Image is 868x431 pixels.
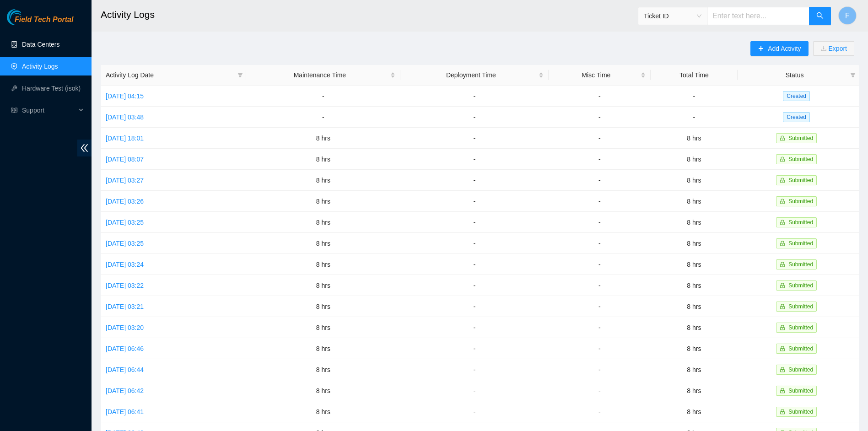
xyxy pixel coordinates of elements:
[400,338,549,359] td: -
[237,72,243,78] span: filter
[22,63,58,70] a: Activity Logs
[106,366,144,373] a: [DATE] 06:44
[651,401,738,422] td: 8 hrs
[246,296,400,317] td: 8 hrs
[22,41,59,48] a: Data Centers
[106,240,144,247] a: [DATE] 03:25
[549,233,650,254] td: -
[106,113,144,121] a: [DATE] 03:48
[780,220,785,225] span: lock
[11,107,17,113] span: read
[838,6,857,25] button: F
[549,86,650,107] td: -
[400,359,549,380] td: -
[246,401,400,422] td: 8 hrs
[651,338,738,359] td: 8 hrs
[106,177,144,184] a: [DATE] 03:27
[246,317,400,338] td: 8 hrs
[400,107,549,128] td: -
[400,233,549,254] td: -
[106,219,144,226] a: [DATE] 03:25
[788,366,813,373] span: Submitted
[246,212,400,233] td: 8 hrs
[780,178,785,183] span: lock
[7,16,73,28] a: Akamai TechnologiesField Tech Portal
[246,170,400,191] td: 8 hrs
[780,241,785,246] span: lock
[780,304,785,309] span: lock
[236,68,245,82] span: filter
[400,296,549,317] td: -
[848,68,857,82] span: filter
[549,317,650,338] td: -
[106,324,144,331] a: [DATE] 03:20
[651,86,738,107] td: -
[788,303,813,310] span: Submitted
[400,86,549,107] td: -
[780,135,785,141] span: lock
[400,275,549,296] td: -
[788,198,813,205] span: Submitted
[788,156,813,162] span: Submitted
[246,338,400,359] td: 8 hrs
[768,43,801,54] span: Add Activity
[400,380,549,401] td: -
[400,254,549,275] td: -
[651,128,738,149] td: 8 hrs
[400,191,549,212] td: -
[651,380,738,401] td: 8 hrs
[549,170,650,191] td: -
[780,367,785,372] span: lock
[549,128,650,149] td: -
[549,275,650,296] td: -
[788,409,813,415] span: Submitted
[780,325,785,330] span: lock
[549,107,650,128] td: -
[106,303,144,310] a: [DATE] 03:21
[549,254,650,275] td: -
[651,317,738,338] td: 8 hrs
[788,324,813,331] span: Submitted
[651,296,738,317] td: 8 hrs
[15,16,73,24] span: Field Tech Portal
[651,275,738,296] td: 8 hrs
[651,191,738,212] td: 8 hrs
[549,401,650,422] td: -
[651,212,738,233] td: 8 hrs
[780,262,785,267] span: lock
[780,283,785,288] span: lock
[651,359,738,380] td: 8 hrs
[106,135,144,142] a: [DATE] 18:01
[400,170,549,191] td: -
[809,7,831,25] button: search
[651,65,738,86] th: Total Time
[788,135,813,141] span: Submitted
[77,140,92,156] span: double-left
[758,45,764,53] span: plus
[788,282,813,289] span: Submitted
[783,91,810,101] span: Created
[246,359,400,380] td: 8 hrs
[549,359,650,380] td: -
[106,92,144,100] a: [DATE] 04:15
[651,254,738,275] td: 8 hrs
[549,380,650,401] td: -
[400,401,549,422] td: -
[246,275,400,296] td: 8 hrs
[549,296,650,317] td: -
[788,388,813,394] span: Submitted
[106,387,144,394] a: [DATE] 06:42
[780,409,785,415] span: lock
[788,261,813,268] span: Submitted
[783,112,810,122] span: Created
[788,240,813,247] span: Submitted
[813,41,854,56] button: downloadExport
[400,212,549,233] td: -
[246,254,400,275] td: 8 hrs
[246,86,400,107] td: -
[549,191,650,212] td: -
[106,198,144,205] a: [DATE] 03:26
[788,219,813,226] span: Submitted
[780,156,785,162] span: lock
[651,149,738,170] td: 8 hrs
